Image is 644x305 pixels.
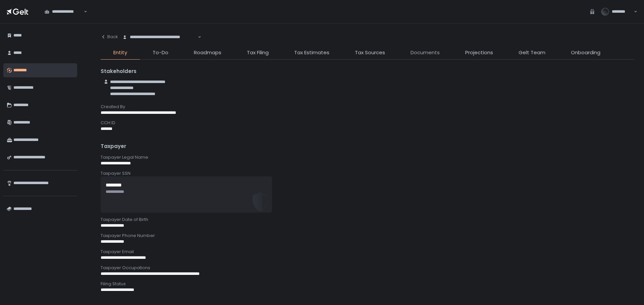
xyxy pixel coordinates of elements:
div: Taxpayer Email [101,249,635,255]
div: Taxpayer Phone Number [101,233,635,239]
span: Onboarding [571,49,600,57]
span: Tax Filing [247,49,269,57]
div: Taxpayer Occupations [101,265,635,271]
div: Taxpayer Legal Name [101,154,635,160]
span: Projections [465,49,493,57]
div: Filing Status [101,281,635,287]
div: Back [101,34,118,40]
span: Tax Sources [355,49,385,57]
div: Taxpayer [101,143,635,150]
span: Entity [113,49,127,57]
div: Taxpayer SSN [101,170,635,176]
div: Mailing Address [101,297,635,303]
div: Created By [101,104,635,110]
span: To-Do [153,49,168,57]
button: Back [101,30,118,44]
span: Tax Estimates [294,49,329,57]
div: Search for option [118,30,201,44]
div: Search for option [40,5,87,19]
div: CCH ID [101,120,635,126]
span: Documents [411,49,440,57]
span: Gelt Team [519,49,545,57]
div: Stakeholders [101,68,635,75]
span: Roadmaps [194,49,221,57]
div: Taxpayer Date of Birth [101,217,635,223]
